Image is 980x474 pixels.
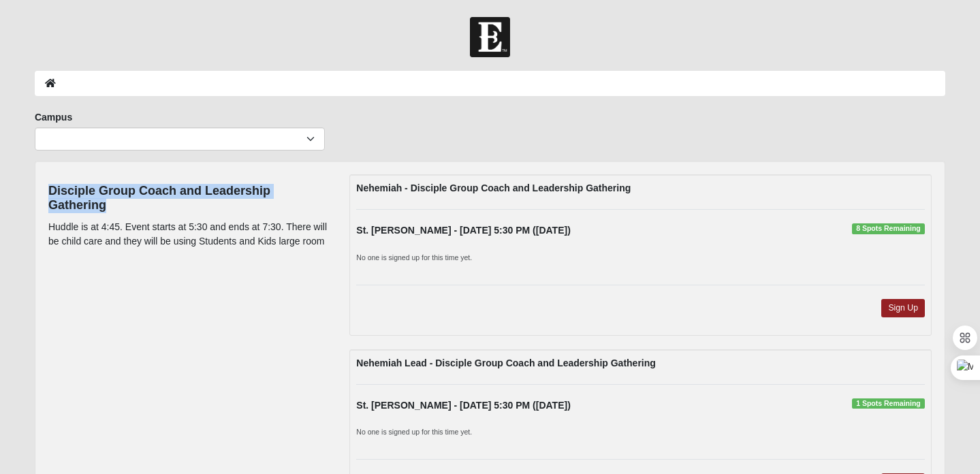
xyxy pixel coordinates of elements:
small: No one is signed up for this time yet. [356,428,472,436]
strong: Nehemiah Lead - Disciple Group Coach and Leadership Gathering [356,358,656,368]
span: 8 Spots Remaining [852,223,925,234]
strong: Nehemiah - Disciple Group Coach and Leadership Gathering [356,183,631,193]
p: Huddle is at 4:45. Event starts at 5:30 and ends at 7:30. There will be child care and they will ... [48,220,329,249]
span: 1 Spots Remaining [852,398,925,409]
strong: St. [PERSON_NAME] - [DATE] 5:30 PM ([DATE]) [356,225,570,236]
strong: St. [PERSON_NAME] - [DATE] 5:30 PM ([DATE]) [356,400,570,411]
small: No one is signed up for this time yet. [356,253,472,262]
a: Sign Up [881,299,925,317]
label: Campus [35,110,72,124]
img: Church of Eleven22 Logo [470,17,510,57]
h4: Disciple Group Coach and Leadership Gathering [48,184,329,213]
